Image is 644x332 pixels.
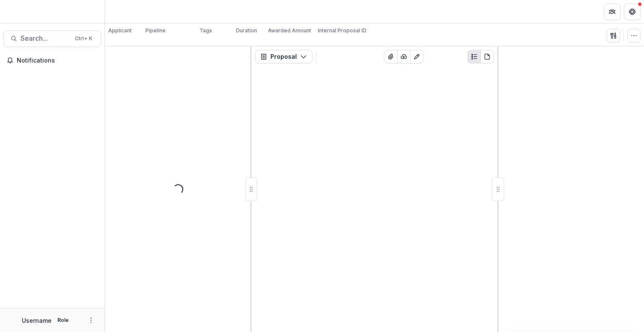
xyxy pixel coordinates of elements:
button: Proposal [255,50,312,63]
button: Get Help [624,3,641,20]
button: PDF view [480,50,494,63]
span: Notifications [17,57,98,64]
p: Internal Proposal ID [318,27,366,34]
button: Search... [3,30,101,47]
p: Username [22,316,52,325]
button: Notifications [3,54,101,67]
button: Edit as form [410,50,423,63]
p: Duration [236,27,257,34]
span: Search... [21,34,70,42]
div: Ctrl + K [73,34,94,43]
p: Pipeline [145,27,166,34]
button: Plaintext view [467,50,481,63]
p: Role [55,316,71,324]
button: Partners [604,3,621,20]
p: Awarded Amount [268,27,311,34]
button: More [86,315,96,325]
p: Tags [200,27,212,34]
p: Applicant [108,27,132,34]
button: View Attached Files [384,50,397,63]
